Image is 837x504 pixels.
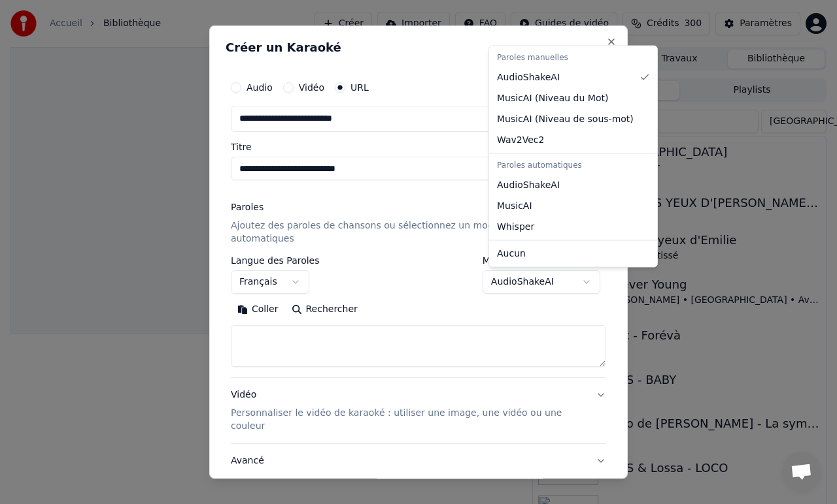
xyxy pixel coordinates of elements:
[497,91,608,104] span: MusicAI ( Niveau du Mot )
[492,156,655,174] div: Paroles automatiques
[492,49,655,67] div: Paroles manuelles
[497,71,560,84] span: AudioShakeAI
[497,178,560,191] span: AudioShakeAI
[497,199,532,212] span: MusicAI
[497,112,634,125] span: MusicAI ( Niveau de sous-mot )
[497,133,544,146] span: Wav2Vec2
[497,220,534,233] span: Whisper
[497,247,526,260] span: Aucun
